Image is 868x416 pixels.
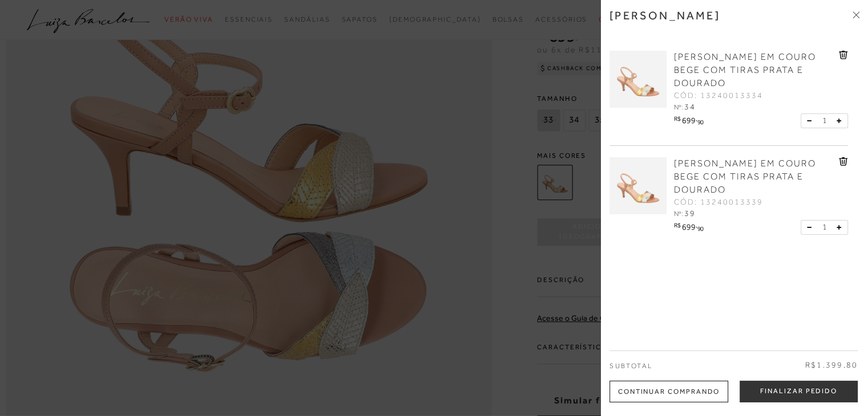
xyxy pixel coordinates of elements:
span: 39 [684,209,696,218]
i: R$ [674,222,680,229]
span: 1 [822,221,826,233]
i: , [696,116,704,122]
img: SANDÁLIA EM COURO BEGE COM TIRAS PRATA E DOURADO [609,51,667,108]
span: 1 [822,115,826,127]
span: [PERSON_NAME] EM COURO BEGE COM TIRAS PRATA E DOURADO [674,158,816,195]
span: 699 [682,116,696,125]
span: 34 [684,102,696,111]
span: Nº: [674,210,683,218]
span: CÓD: 13240013334 [674,90,763,101]
span: [PERSON_NAME] EM COURO BEGE COM TIRAS PRATA E DOURADO [674,52,816,88]
span: Subtotal [609,362,652,370]
span: CÓD: 13240013339 [674,197,763,208]
span: Nº: [674,103,683,111]
button: Finalizar Pedido [740,381,858,402]
span: 90 [697,225,704,232]
i: , [696,222,704,229]
span: 699 [682,222,696,231]
h3: [PERSON_NAME] [609,9,720,22]
img: SANDÁLIA EM COURO BEGE COM TIRAS PRATA E DOURADO [609,157,667,214]
i: R$ [674,116,680,122]
span: R$1.399,80 [805,360,858,371]
span: 90 [697,119,704,125]
div: Continuar Comprando [609,381,728,402]
a: [PERSON_NAME] EM COURO BEGE COM TIRAS PRATA E DOURADO [674,51,836,90]
a: [PERSON_NAME] EM COURO BEGE COM TIRAS PRATA E DOURADO [674,157,836,197]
